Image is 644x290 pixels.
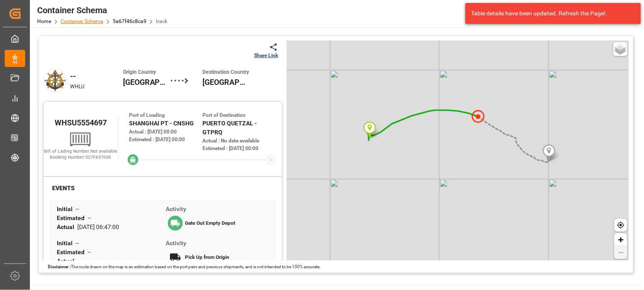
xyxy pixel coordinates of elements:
span: -- [76,206,79,212]
span: Activity [166,240,186,246]
span: Pick Up from Origin [185,254,229,260]
div: Booking Number: 027F657039 [44,154,118,160]
span: [DATE] 06:47:00 [77,223,119,230]
span: Actual [57,223,77,230]
div: Estimated : [DATE] 00:00 [202,145,276,152]
div: Actual : [DATE] 00:00 [129,128,202,136]
a: Zoom out [615,246,627,259]
img: Marker [363,122,376,139]
span: -- [77,258,81,264]
div: Guatemala [202,69,250,93]
span: -- [88,249,91,255]
a: 5a67f46c8ca9 [113,18,146,24]
div: Share Link [254,52,278,59]
span: Activity [166,206,186,212]
div: Port of Loading [129,111,202,119]
span: -- [76,240,79,246]
a: Zoom in [615,233,627,246]
span: Initial [57,240,76,246]
span: Destination Country [202,69,250,76]
span: + [618,234,624,245]
span: WHLU [70,84,85,90]
img: default.png [43,69,67,93]
div: Actual : No data available [202,137,276,145]
span: Origin Country [123,69,171,76]
span: -- [88,215,91,221]
a: Home [37,18,51,24]
span: Disclaimer : [48,264,71,269]
div: Bill of Lading Number: Not available [44,148,118,154]
div: Table details have been updated. Refresh the Page!. [471,9,629,18]
div: PUERTO QUETZAL - GTPRQ [202,119,276,137]
a: Layers [614,42,627,56]
div: -- [70,70,123,82]
div: Port of Destination [202,111,276,119]
div: Container Schema [37,4,167,17]
span: Gate Out Empty Depot [185,220,235,226]
span: WHSU5554697 [55,118,107,127]
span: Estimated [57,249,88,255]
span: [GEOGRAPHIC_DATA] [123,76,171,88]
a: Container Schema [61,18,103,24]
div: SHANGHAI PT - CNSHG [129,119,202,128]
span: Initial [57,206,76,212]
span: [GEOGRAPHIC_DATA] [202,76,250,88]
span: − [618,247,624,258]
img: Marker [543,145,556,162]
span: Actual [57,258,77,264]
div: EVENTS [50,183,77,194]
div: Estimated : [DATE] 00:00 [129,136,202,143]
div: China [123,69,171,93]
span: The route drawn on the map is an estimation based on the port pairs and previous shipments, and i... [71,264,321,269]
span: Estimated [57,215,88,221]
